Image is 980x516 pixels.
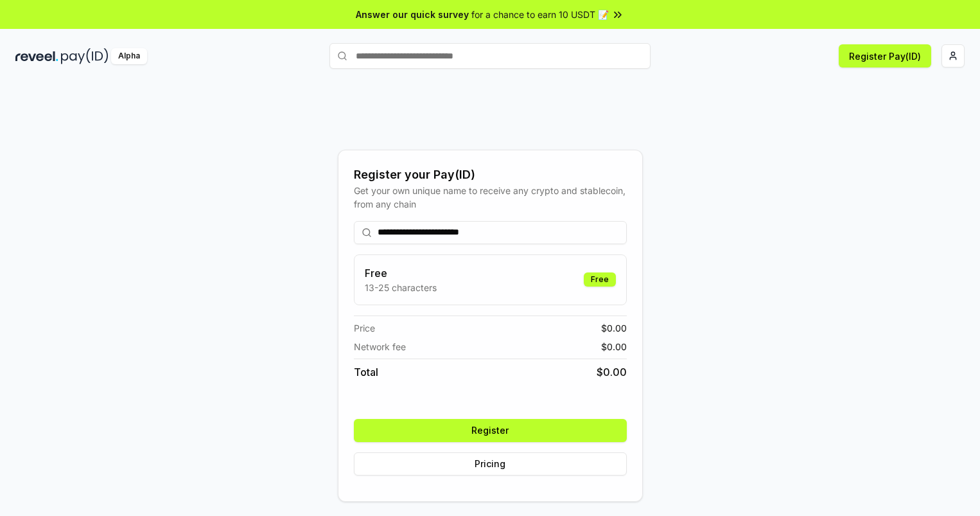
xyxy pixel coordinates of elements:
[839,44,931,67] button: Register Pay(ID)
[354,364,378,380] span: Total
[354,184,627,211] div: Get your own unique name to receive any crypto and stablecoin, from any chain
[365,281,437,294] p: 13-25 characters
[597,364,627,380] span: $ 0.00
[354,166,627,184] div: Register your Pay(ID)
[601,321,627,335] span: $ 0.00
[15,48,58,64] img: reveel_dark
[584,272,616,287] div: Free
[356,8,469,21] span: Answer our quick survey
[354,321,375,335] span: Price
[61,48,109,64] img: pay_id
[365,265,437,281] h3: Free
[471,8,609,21] span: for a chance to earn 10 USDT 📝
[601,340,627,353] span: $ 0.00
[354,419,627,442] button: Register
[354,452,627,476] button: Pricing
[111,48,147,64] div: Alpha
[354,340,406,353] span: Network fee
